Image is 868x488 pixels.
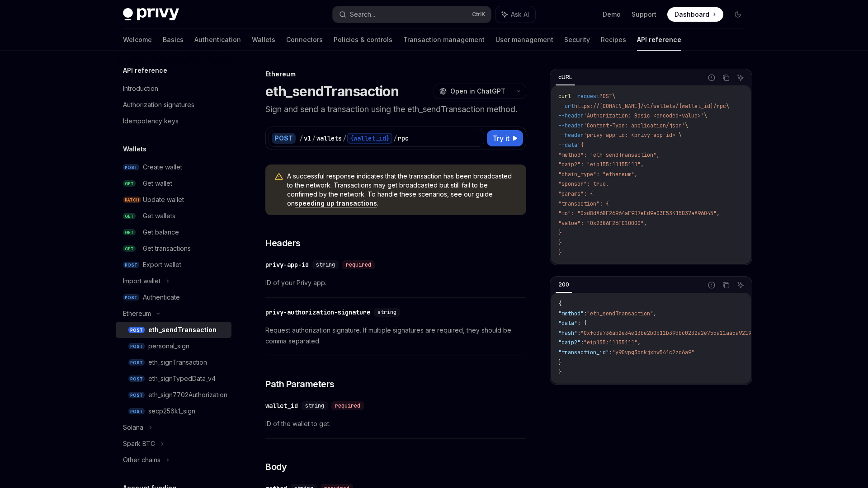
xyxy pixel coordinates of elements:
[123,8,179,21] img: dark logo
[123,197,141,203] span: PATCH
[116,97,231,113] a: Authorization signatures
[343,134,346,143] div: /
[584,122,685,129] span: 'Content-Type: application/json'
[163,29,184,51] a: Basics
[116,338,231,354] a: POSTpersonal_sign
[116,159,231,175] a: POSTCreate wallet
[558,131,584,139] span: --header
[492,133,509,144] span: Try it
[123,29,152,51] a: Welcome
[556,72,575,83] div: cURL
[148,357,207,368] div: eth_signTransaction
[472,11,486,18] span: Ctrl K
[148,324,217,335] div: eth_sendTransaction
[511,10,529,19] span: Ask AI
[123,245,136,252] span: GET
[128,327,145,333] span: POST
[558,239,561,246] span: }
[116,354,231,371] a: POSTeth_signTransaction
[487,130,523,146] button: Try it
[265,401,298,410] div: wallet_id
[116,387,231,403] a: POSTeth_sign7702Authorization
[123,455,160,465] div: Other chains
[123,116,179,127] div: Idempotency keys
[252,29,275,51] a: Wallets
[265,418,526,429] span: ID of the wallet to get.
[274,173,283,182] svg: Warning
[601,29,626,51] a: Recipes
[558,190,593,197] span: "params": {
[316,134,342,143] div: wallets
[495,29,553,51] a: User management
[123,438,155,449] div: Spark BTC
[637,339,641,346] span: ,
[123,422,143,433] div: Solana
[735,72,746,84] button: Ask AI
[612,93,615,100] span: \
[128,392,145,399] span: POST
[735,279,746,291] button: Ask AI
[679,131,682,139] span: \
[558,141,577,149] span: --data
[609,349,612,356] span: :
[143,227,179,238] div: Get balance
[265,83,399,99] h1: eth_sendTransaction
[584,112,704,119] span: 'Authorization: Basic <encoded-value>'
[558,171,637,178] span: "chain_type": "ethereum",
[304,134,311,143] div: v1
[720,279,732,291] button: Copy the contents from the code block
[558,103,574,110] span: --url
[731,7,745,22] button: Toggle dark mode
[123,144,146,155] h5: Wallets
[675,10,709,19] span: Dashboard
[148,373,216,384] div: eth_signTypedData_v4
[584,310,587,317] span: :
[116,224,231,240] a: GETGet balance
[265,325,526,347] span: Request authorization signature. If multiple signatures are required, they should be comma separa...
[116,208,231,224] a: GETGet wallets
[123,262,139,268] span: POST
[123,294,139,301] span: POST
[123,99,194,110] div: Authorization signatures
[265,237,301,249] span: Headers
[571,93,599,100] span: --request
[580,339,584,346] span: :
[653,310,656,317] span: ,
[632,10,656,19] a: Support
[577,141,584,149] span: '{
[587,310,653,317] span: "eth_sendTransaction"
[116,240,231,257] a: GETGet transactions
[347,133,392,144] div: {wallet_id}
[265,260,309,269] div: privy-app-id
[116,289,231,305] a: POSTAuthenticate
[350,9,375,20] div: Search...
[558,122,584,129] span: --header
[685,122,688,129] span: \
[265,460,287,473] span: Body
[128,359,145,366] span: POST
[599,93,612,100] span: POST
[123,83,158,94] div: Introduction
[558,161,644,168] span: "caip2": "eip155:11155111",
[286,29,323,51] a: Connectors
[116,113,231,129] a: Idempotency keys
[603,10,621,19] a: Demo
[128,408,145,415] span: POST
[558,200,609,207] span: "transaction": {
[128,343,145,350] span: POST
[558,368,561,375] span: }
[612,349,694,356] span: "y90vpg3bnkjxhw541c2zc6a9"
[558,349,609,356] span: "transaction_id"
[123,229,136,236] span: GET
[495,6,535,23] button: Ask AI
[123,308,151,319] div: Ethereum
[265,70,526,79] div: Ethereum
[116,175,231,192] a: GETGet wallet
[584,339,637,346] span: "eip155:11155111"
[637,29,681,51] a: API reference
[116,322,231,338] a: POSTeth_sendTransaction
[558,220,647,227] span: "value": "0x2386F26FC10000",
[116,403,231,419] a: POSTsecp256k1_sign
[398,134,409,143] div: rpc
[143,178,172,189] div: Get wallet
